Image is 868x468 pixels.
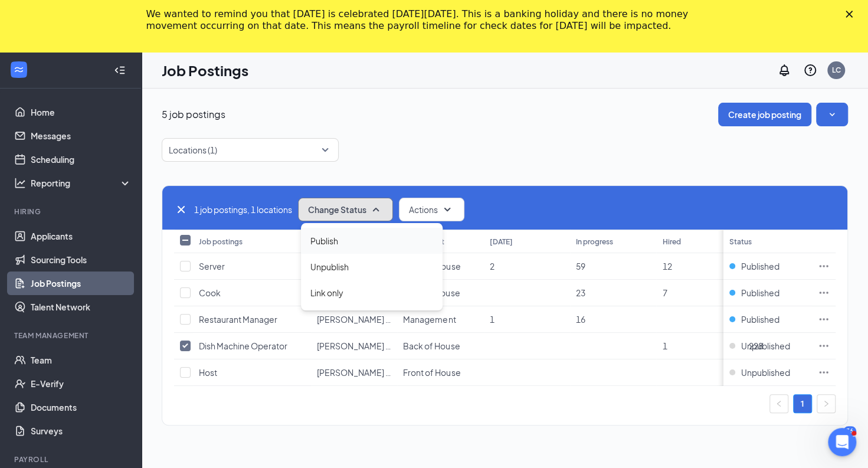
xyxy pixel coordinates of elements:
[174,202,188,217] svg: Cross
[308,205,366,214] span: Change Status
[741,260,779,272] span: Published
[490,314,494,325] span: 1
[775,400,782,407] span: left
[832,65,841,75] div: LC
[823,400,830,407] span: right
[399,198,464,221] button: ActionsSmallChevronDown
[31,124,132,148] a: Messages
[843,426,856,436] div: 36
[484,230,570,253] th: [DATE]
[718,103,811,126] button: Create job posting
[194,203,292,216] span: 1 job postings, 1 locations
[828,428,856,456] iframe: Intercom live chat
[317,367,412,378] span: [PERSON_NAME] SC 599
[13,64,25,76] svg: WorkstreamLogo
[311,306,397,333] td: Alvarez SC 599
[311,359,397,386] td: Alvarez SC 599
[317,341,412,351] span: [PERSON_NAME] SC 599
[397,333,483,359] td: Back of House
[31,295,132,319] a: Talent Network
[817,394,836,413] button: right
[31,248,132,271] a: Sourcing Tools
[31,348,132,372] a: Team
[769,394,788,413] button: left
[114,64,126,76] svg: Collapse
[31,224,132,248] a: Applicants
[199,314,277,325] span: Restaurant Manager
[397,359,483,386] td: Front of House
[31,372,132,395] a: E-Verify
[741,287,779,299] span: Published
[311,333,397,359] td: Alvarez SC 599
[490,261,494,271] span: 2
[31,148,132,171] a: Scheduling
[576,287,585,298] span: 23
[769,394,788,413] li: Previous Page
[199,287,221,298] span: Cook
[31,419,132,443] a: Surveys
[397,306,483,333] td: Management
[310,286,343,299] span: Link only
[403,341,460,351] span: Back of House
[403,367,460,378] span: Front of House
[803,63,817,77] svg: QuestionInfo
[846,11,857,18] div: Close
[570,230,656,253] th: In progress
[818,366,830,378] svg: Ellipses
[741,313,779,325] span: Published
[31,177,132,189] div: Reporting
[14,330,129,341] div: Team Management
[403,314,456,325] span: Management
[818,340,830,352] svg: Ellipses
[146,8,703,32] div: We wanted to remind you that [DATE] is celebrated [DATE][DATE]. This is a banking holiday and the...
[14,207,129,217] div: Hiring
[199,367,217,378] span: Host
[794,395,811,413] a: 1
[818,260,830,272] svg: Ellipses
[723,230,812,253] th: Status
[31,271,132,295] a: Job Postings
[818,287,830,299] svg: Ellipses
[14,177,26,189] svg: Analysis
[656,230,742,253] th: Hired
[310,234,338,247] span: Publish
[31,395,132,419] a: Documents
[162,108,225,121] p: 5 job postings
[440,202,454,217] svg: SmallChevronDown
[662,287,667,298] span: 7
[162,60,248,80] h1: Job Postings
[777,63,791,77] svg: Notifications
[409,204,438,215] span: Actions
[310,260,349,273] span: Unpublish
[199,237,243,247] div: Job postings
[817,394,836,413] li: Next Page
[741,366,790,378] span: Unpublished
[369,202,383,217] svg: SmallChevronUp
[576,314,585,325] span: 16
[199,261,225,271] span: Server
[317,314,412,325] span: [PERSON_NAME] SC 599
[576,261,585,271] span: 59
[793,394,812,413] li: 1
[741,340,790,352] span: Unpublished
[31,100,132,124] a: Home
[818,313,830,325] svg: Ellipses
[298,198,393,221] button: Change StatusSmallChevronUp
[826,109,838,120] svg: SmallChevronDown
[14,454,129,464] div: Payroll
[662,341,667,351] span: 1
[662,261,672,271] span: 12
[816,103,848,126] button: SmallChevronDown
[199,341,287,351] span: Dish Machine Operator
